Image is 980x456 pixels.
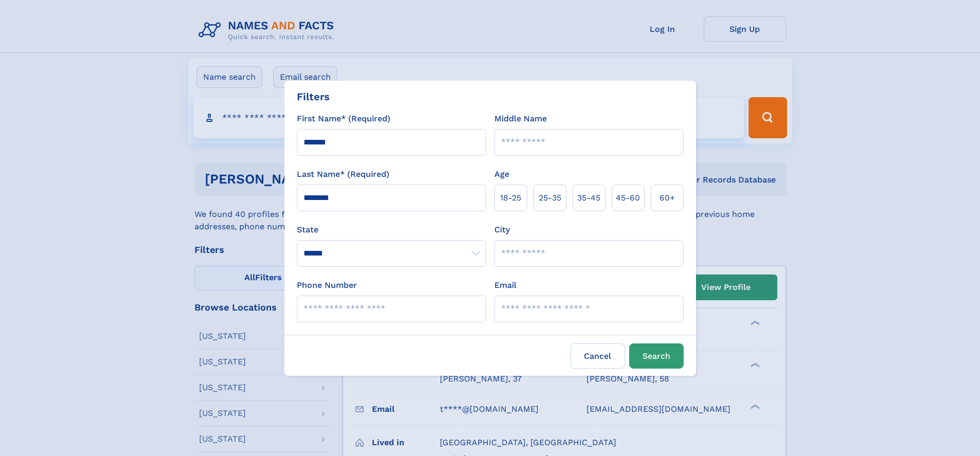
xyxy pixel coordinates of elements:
div: Filters [297,89,330,104]
label: Email [494,279,516,291]
span: 60+ [660,192,675,204]
label: First Name* (Required) [297,113,390,125]
label: Age [494,168,509,180]
label: Middle Name [494,113,547,125]
label: City [494,224,510,236]
label: Phone Number [297,279,357,291]
label: Last Name* (Required) [297,168,389,180]
span: 45‑60 [616,192,640,204]
span: 35‑45 [577,192,600,204]
label: Cancel [571,343,625,369]
span: 25‑35 [539,192,561,204]
label: State [297,224,486,236]
span: 18‑25 [500,192,521,204]
button: Search [629,343,684,369]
